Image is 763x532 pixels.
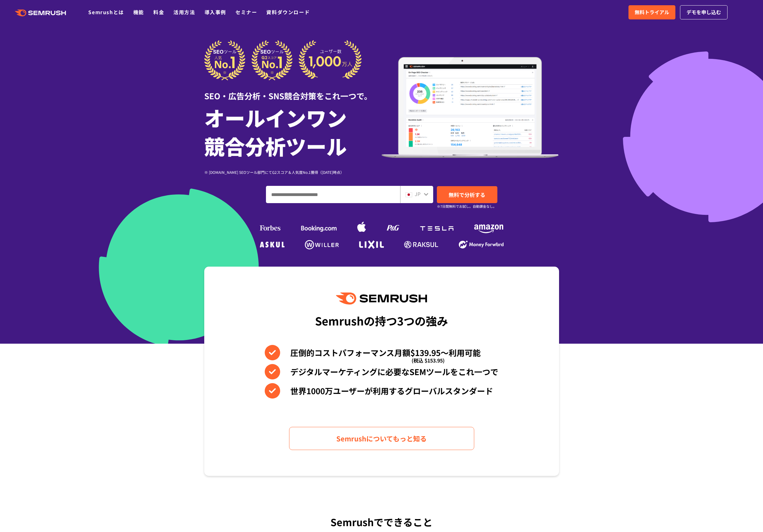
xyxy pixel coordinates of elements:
span: 無料で分析する [449,191,485,198]
small: ※7日間無料でお試し。自動課金なし。 [437,203,496,209]
h3: Semrushでできること [204,514,559,530]
div: Semrushの持つ3つの強み [315,309,448,332]
a: 料金 [153,8,164,16]
li: 世界1000万ユーザーが利用するグローバルスタンダード [265,383,498,399]
a: Semrushについてもっと知る [289,427,474,450]
a: Semrushとは [88,8,124,16]
a: 導入事例 [205,8,226,16]
a: 機能 [133,8,144,16]
span: デモを申し込む [686,8,721,16]
h1: オールインワン 競合分析ツール [204,103,382,160]
span: 無料トライアル [635,8,669,16]
a: デモを申し込む [680,5,728,19]
li: デジタルマーケティングに必要なSEMツールをこれ一つで [265,364,498,379]
a: 資料ダウンロード [266,8,310,16]
div: SEO・広告分析・SNS競合対策をこれ一つで。 [204,80,382,102]
a: 無料トライアル [628,5,675,19]
a: セミナー [235,8,257,16]
div: ※ [DOMAIN_NAME] SEOツール部門にてG2スコア＆人気度No.1獲得（[DATE]時点） [204,169,382,175]
a: 無料で分析する [437,186,497,203]
span: JP [415,190,421,198]
img: Semrush [336,293,427,305]
span: Semrushについてもっと知る [336,433,427,444]
input: ドメイン、キーワードまたはURLを入力してください [266,186,400,203]
li: 圧倒的コストパフォーマンス月額$139.95〜利用可能 [265,345,498,360]
span: (税込 $153.95) [412,353,445,368]
a: 活用方法 [173,8,195,16]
